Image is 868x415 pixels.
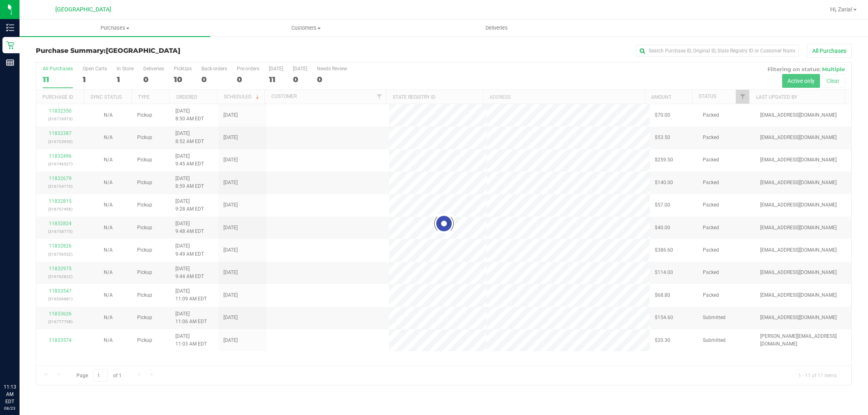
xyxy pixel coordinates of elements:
[36,47,308,54] h3: Purchase Summary:
[8,350,33,374] iframe: Resource center
[6,24,14,32] inline-svg: Inventory
[106,47,180,54] span: [GEOGRAPHIC_DATA]
[20,20,210,37] a: Purchases
[830,6,853,13] span: Hi, Zaria!
[55,6,111,13] span: [GEOGRAPHIC_DATA]
[211,24,401,32] span: Customers
[474,24,519,32] span: Deliveries
[6,59,14,67] inline-svg: Reports
[4,405,16,411] p: 08/23
[20,24,210,32] span: Purchases
[210,20,401,37] a: Customers
[6,41,14,49] inline-svg: Retail
[4,383,16,405] p: 11:13 AM EDT
[401,20,592,37] a: Deliveries
[807,44,852,58] button: All Purchases
[636,45,799,57] input: Search Purchase ID, Original ID, State Registry ID or Customer Name...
